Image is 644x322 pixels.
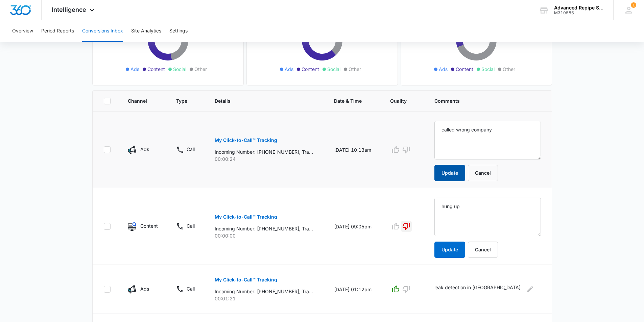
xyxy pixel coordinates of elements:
span: Content [456,66,473,73]
button: Period Reports [41,20,74,42]
p: Call [187,146,195,153]
span: Content [302,66,319,73]
button: Settings [169,20,188,42]
p: 00:00:00 [215,232,318,239]
p: leak detection in [GEOGRAPHIC_DATA] [434,284,521,295]
td: [DATE] 10:13am [326,112,382,188]
button: Conversions Inbox [82,20,123,42]
p: Incoming Number: [PHONE_NUMBER], Tracking Number: [PHONE_NUMBER], Ring To: [PHONE_NUMBER], Caller... [215,148,313,155]
span: Content [147,66,165,73]
td: [DATE] 09:05pm [326,188,382,265]
p: My Click-to-Call™ Tracking [215,215,277,219]
p: Call [187,222,195,229]
span: Ads [285,66,293,73]
p: Ads [140,285,149,292]
button: My Click-to-Call™ Tracking [215,272,277,288]
button: Overview [12,20,33,42]
p: Incoming Number: [PHONE_NUMBER], Tracking Number: [PHONE_NUMBER], Ring To: [PHONE_NUMBER], Caller... [215,288,313,295]
button: Update [434,165,465,181]
p: My Click-to-Call™ Tracking [215,277,277,282]
button: My Click-to-Call™ Tracking [215,209,277,225]
span: Quality [390,97,408,104]
textarea: hung up [434,198,541,236]
span: Social [327,66,340,73]
span: Comments [434,97,531,104]
p: Ads [140,146,149,153]
p: 00:01:21 [215,295,318,302]
button: Edit Comments [525,284,535,295]
span: Ads [130,66,139,73]
div: account name [554,5,603,10]
p: Call [187,285,195,292]
button: My Click-to-Call™ Tracking [215,132,277,148]
td: [DATE] 01:12pm [326,265,382,314]
span: Ads [439,66,448,73]
span: Other [194,66,207,73]
div: account id [554,10,603,15]
button: Cancel [468,165,498,181]
span: Other [503,66,515,73]
span: Details [215,97,308,104]
button: Cancel [468,242,498,258]
button: Site Analytics [131,20,161,42]
p: Incoming Number: [PHONE_NUMBER], Tracking Number: [PHONE_NUMBER], Ring To: [PHONE_NUMBER], Caller... [215,225,313,232]
span: 1 [631,2,636,8]
div: notifications count [631,2,636,8]
span: Channel [128,97,150,104]
span: Date & Time [334,97,364,104]
span: Intelligence [52,6,86,13]
p: My Click-to-Call™ Tracking [215,138,277,143]
span: Type [176,97,189,104]
p: Content [140,222,158,229]
span: Social [173,66,186,73]
span: Other [349,66,361,73]
span: Social [481,66,495,73]
p: 00:00:24 [215,155,318,163]
button: Update [434,242,465,258]
textarea: called wrong company [434,121,541,159]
